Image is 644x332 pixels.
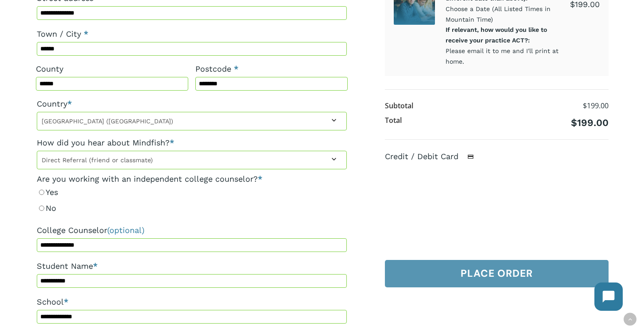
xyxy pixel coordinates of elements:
label: No [37,200,347,216]
span: Country [37,112,347,130]
input: Yes [39,190,44,195]
span: $ [571,117,577,128]
th: Subtotal [385,99,413,114]
span: Direct Referral (friend or classmate) [37,153,346,167]
bdi: 199.00 [583,101,609,111]
abbr: required [234,64,238,73]
label: Student Name [37,258,347,274]
span: $ [583,101,587,111]
label: Yes [37,184,347,200]
dt: If relevant, how would you like to receive your practice ACT?: [446,25,568,46]
abbr: required [258,174,262,183]
span: Direct Referral (friend or classmate) [37,151,347,169]
span: (optional) [107,225,144,235]
p: Please email it to me and I'll print at home. [446,25,570,67]
img: Credit / Debit Card [462,152,479,162]
iframe: Secure payment input frame [391,171,599,245]
label: Town / City [37,26,347,42]
abbr: required [84,29,88,38]
label: Country [37,96,347,112]
label: How did you hear about Mindfish? [37,135,347,151]
span: United Kingdom (UK) [37,114,346,128]
input: No [39,206,44,211]
label: College Counselor [37,222,347,238]
th: Total [385,113,402,130]
iframe: Chatbot [586,274,632,320]
label: Credit / Debit Card [385,152,483,161]
label: School [37,294,347,310]
bdi: 199.00 [571,117,609,128]
label: County [36,61,188,77]
legend: Are you working with an independent college counselor? [37,174,262,184]
button: Place order [385,260,609,287]
label: Postcode [195,61,348,77]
